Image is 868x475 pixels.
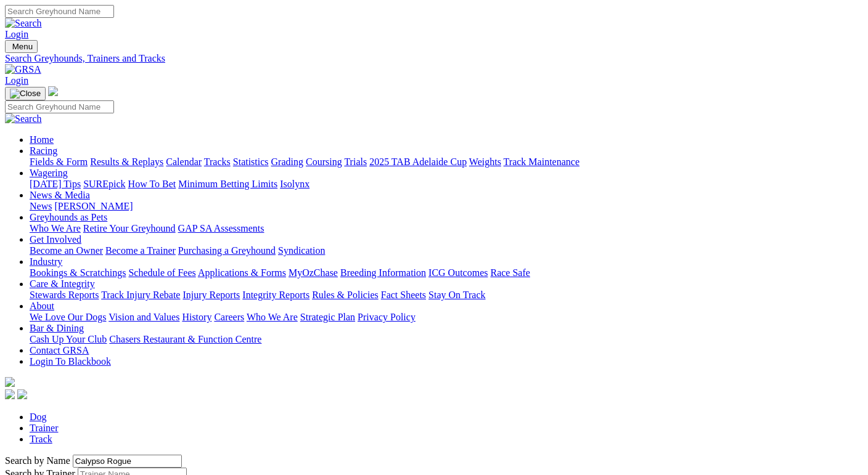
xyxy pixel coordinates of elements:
img: twitter.svg [17,389,27,399]
a: Login [5,29,28,39]
a: Cash Up Your Club [30,334,107,344]
a: Careers [214,312,244,322]
a: Industry [30,256,62,267]
a: Login To Blackbook [30,356,111,367]
a: Become an Owner [30,245,103,256]
div: Industry [30,267,863,278]
a: Home [30,134,54,145]
a: We Love Our Dogs [30,312,106,322]
a: Care & Integrity [30,278,95,289]
a: MyOzChase [289,267,338,278]
img: Close [10,89,41,99]
button: Toggle navigation [5,87,46,100]
a: News [30,201,52,211]
a: [PERSON_NAME] [54,201,133,211]
a: Results & Replays [90,156,163,167]
a: Breeding Information [340,267,426,278]
a: Bookings & Scratchings [30,267,126,278]
a: ICG Outcomes [428,267,488,278]
a: Track [30,434,52,444]
a: [DATE] Tips [30,179,81,189]
a: Injury Reports [182,290,240,300]
a: Get Involved [30,234,81,245]
a: Track Injury Rebate [101,290,180,300]
a: History [182,312,211,322]
a: Privacy Policy [358,312,416,322]
span: Menu [12,42,33,51]
img: Search [5,18,42,29]
a: How To Bet [128,179,176,189]
a: News & Media [30,190,90,200]
a: Strategic Plan [300,312,355,322]
a: Weights [469,156,501,167]
a: Integrity Reports [242,290,309,300]
a: Minimum Betting Limits [178,179,277,189]
div: Racing [30,156,863,168]
a: Fact Sheets [381,290,426,300]
a: Applications & Forms [198,267,286,278]
a: Who We Are [247,312,298,322]
input: Search [5,5,114,18]
a: Retire Your Greyhound [83,223,176,233]
a: Stewards Reports [30,290,99,300]
a: Contact GRSA [30,345,89,355]
a: Syndication [278,245,325,256]
a: Track Maintenance [504,156,579,167]
a: Schedule of Fees [128,267,195,278]
a: Statistics [233,156,269,167]
div: Bar & Dining [30,334,863,345]
a: Dog [30,412,47,422]
img: logo-grsa-white.png [5,377,15,387]
a: About [30,301,54,311]
a: Trials [344,156,367,167]
a: Who We Are [30,223,81,233]
input: Search [5,100,114,113]
div: Wagering [30,179,863,190]
a: SUREpick [83,179,125,189]
a: Coursing [306,156,342,167]
a: Greyhounds as Pets [30,212,107,222]
a: Wagering [30,168,68,178]
img: logo-grsa-white.png [48,86,58,96]
a: Tracks [204,156,231,167]
a: Race Safe [490,267,530,278]
div: Get Involved [30,245,863,256]
a: Become a Trainer [105,245,176,256]
a: Isolynx [280,179,309,189]
button: Toggle navigation [5,40,38,53]
a: Rules & Policies [312,290,379,300]
a: Grading [271,156,303,167]
a: Purchasing a Greyhound [178,245,276,256]
a: Login [5,75,28,86]
img: facebook.svg [5,389,15,399]
div: Care & Integrity [30,290,863,301]
a: Fields & Form [30,156,88,167]
label: Search by Name [5,455,70,466]
a: Calendar [166,156,202,167]
div: News & Media [30,201,863,212]
input: Search by Greyhound name [73,455,182,468]
div: About [30,312,863,323]
a: GAP SA Assessments [178,223,264,233]
a: Bar & Dining [30,323,84,333]
a: Trainer [30,423,59,433]
img: GRSA [5,64,41,75]
a: Stay On Track [428,290,485,300]
a: Search Greyhounds, Trainers and Tracks [5,53,863,64]
a: 2025 TAB Adelaide Cup [369,156,467,167]
a: Chasers Restaurant & Function Centre [109,334,261,344]
div: Greyhounds as Pets [30,223,863,234]
a: Racing [30,145,57,156]
a: Vision and Values [108,312,179,322]
img: Search [5,113,42,124]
